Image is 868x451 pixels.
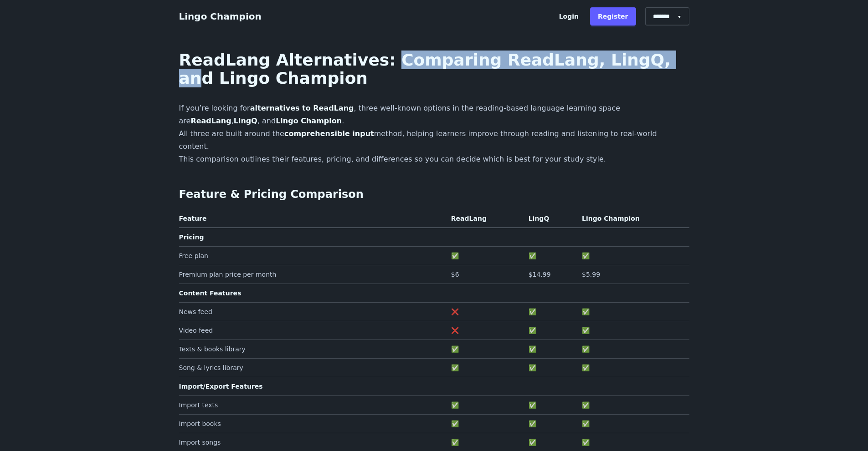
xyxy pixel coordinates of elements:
td: ✅ [447,340,525,358]
td: ✅ [578,321,689,340]
td: ✅ [578,414,689,433]
td: ✅ [447,414,525,433]
td: ❌ [447,302,525,321]
td: Video feed [179,321,447,340]
td: $5.99 [578,265,689,284]
td: ✅ [578,358,689,377]
td: ✅ [578,395,689,414]
p: If you’re looking for , three well-known options in the reading-based language learning space are... [179,102,689,166]
th: Feature [179,213,447,228]
td: ✅ [525,358,578,377]
td: $6 [447,265,525,284]
td: ❌ [447,321,525,340]
td: Premium plan price per month [179,265,447,284]
td: ✅ [447,358,525,377]
strong: alternatives to ReadLang [250,104,354,112]
strong: ReadLang [190,117,231,125]
a: Register [590,7,636,25]
td: Import texts [179,395,447,414]
th: LingQ [525,213,578,228]
h1: ReadLang Alternatives: Comparing ReadLang, LingQ, and Lingo Champion [179,51,689,87]
td: ✅ [525,246,578,265]
td: ✅ [578,302,689,321]
strong: Pricing [179,233,204,241]
td: ✅ [525,302,578,321]
td: News feed [179,302,447,321]
td: Texts & books library [179,340,447,358]
strong: comprehensible input [284,129,374,138]
td: ✅ [525,395,578,414]
a: Login [551,7,586,25]
strong: Import/Export Features [179,383,263,390]
strong: Lingo Champion [276,117,342,125]
th: ReadLang [447,213,525,228]
strong: LingQ [234,117,257,125]
td: Free plan [179,246,447,265]
td: $14.99 [525,265,578,284]
td: ✅ [525,340,578,358]
td: ✅ [525,321,578,340]
td: ✅ [578,340,689,358]
td: Song & lyrics library [179,358,447,377]
td: ✅ [447,246,525,265]
strong: Content Features [179,289,241,297]
th: Lingo Champion [578,213,689,228]
td: ✅ [447,395,525,414]
td: Import books [179,414,447,433]
a: Lingo Champion [179,11,262,22]
td: ✅ [578,246,689,265]
td: ✅ [525,414,578,433]
h2: Feature & Pricing Comparison [179,187,689,202]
